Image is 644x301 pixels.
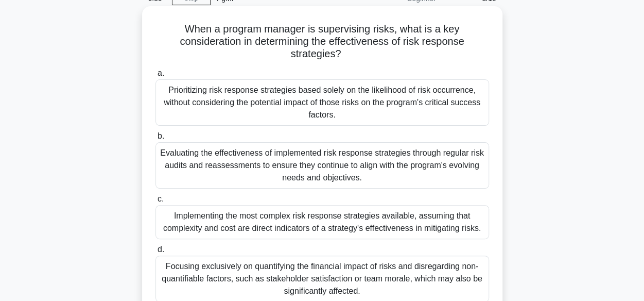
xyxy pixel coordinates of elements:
div: Evaluating the effectiveness of implemented risk response strategies through regular risk audits ... [155,142,489,189]
span: b. [158,131,164,140]
div: Prioritizing risk response strategies based solely on the likelihood of risk occurrence, without ... [155,79,489,126]
div: Implementing the most complex risk response strategies available, assuming that complexity and co... [155,205,489,239]
span: d. [158,245,164,254]
span: a. [158,69,164,77]
h5: When a program manager is supervising risks, what is a key consideration in determining the effec... [154,23,490,61]
span: c. [158,194,164,203]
